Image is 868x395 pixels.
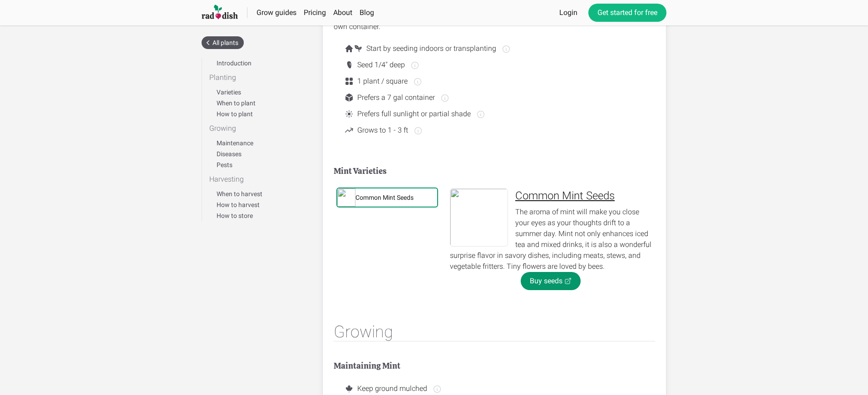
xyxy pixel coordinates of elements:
a: Pests [217,161,232,168]
span: 1 plant / square [354,76,422,87]
div: Growing [334,323,393,341]
a: Maintenance [217,139,253,147]
span: Prefers full sunlight or partial shade [354,109,485,119]
a: When to harvest [217,190,262,197]
img: 5003i_Mint-Common.jpg [450,188,508,247]
div: Growing [209,123,304,134]
a: Grow guides [256,8,296,17]
img: 5003i_Mint-Common.jpg [337,188,355,207]
a: Buy seeds [521,272,581,290]
a: How to store [217,212,253,219]
div: Harvesting [209,174,304,185]
div: Common Mint Seeds [450,188,651,203]
span: Start by seeding indoors or transplanting [363,43,511,54]
img: Raddish company logo [202,4,238,21]
span: Seed 1/4" deep [354,59,419,70]
span: Prefers a 7 gal container [354,92,449,103]
a: Get started for free [588,4,666,22]
div: Planting [209,72,304,83]
h2: Maintaining Mint [334,360,655,372]
a: When to plant [217,99,256,107]
p: The aroma of mint will make you close your eyes as your thoughts drift to a summer day. Mint not ... [450,207,651,272]
div: Common Mint Seeds [355,193,414,202]
a: Blog [360,8,374,17]
a: All plants [202,36,244,49]
a: Diseases [217,150,242,158]
a: How to harvest [217,201,260,208]
a: About [333,8,352,17]
h2: Mint Varieties [334,165,655,178]
span: Grows to 1 - 3 ft [354,125,423,136]
a: Pricing [304,8,326,17]
a: How to plant [217,110,253,118]
a: Introduction [217,59,252,67]
span: Keep ground mulched [354,383,442,394]
a: Varieties [217,89,241,96]
a: Login [559,7,577,18]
